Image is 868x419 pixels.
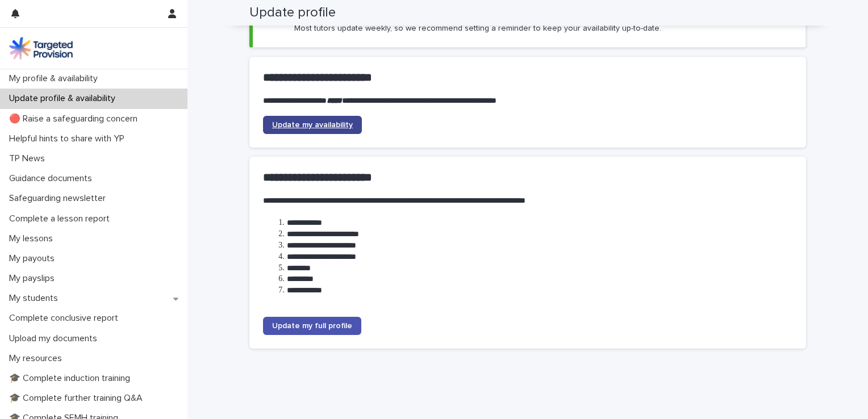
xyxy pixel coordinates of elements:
h2: Update profile [249,5,336,21]
p: My students [5,293,67,304]
a: Update my full profile [263,317,361,335]
p: TP News [5,153,54,164]
a: Update my availability [263,116,362,134]
p: Complete conclusive report [5,313,127,324]
p: Helpful hints to share with YP [5,133,133,144]
p: 🔴 Raise a safeguarding concern [5,114,147,124]
p: Most tutors update weekly, so we recommend setting a reminder to keep your availability up-to-date. [294,23,661,33]
p: My resources [5,353,71,364]
p: 🎓 Complete further training Q&A [5,393,152,404]
span: Update my full profile [272,322,352,330]
p: My lessons [5,233,62,244]
p: My payslips [5,273,64,284]
span: Update my availability [272,121,353,129]
p: Update profile & availability [5,93,124,104]
p: Guidance documents [5,173,101,184]
img: M5nRWzHhSzIhMunXDL62 [9,37,73,60]
p: My payouts [5,253,64,264]
p: Complete a lesson report [5,213,119,224]
p: 🎓 Complete induction training [5,373,139,384]
p: Safeguarding newsletter [5,193,115,204]
p: Upload my documents [5,333,106,344]
p: My profile & availability [5,73,107,84]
